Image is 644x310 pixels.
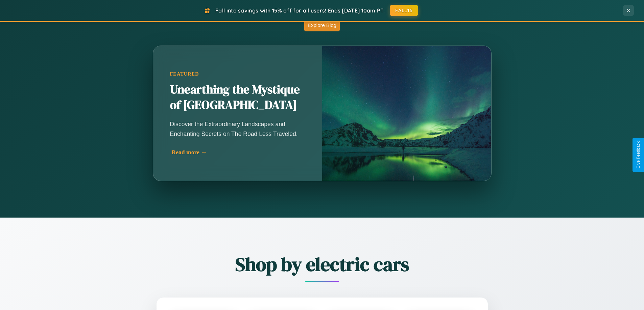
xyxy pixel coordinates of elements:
[170,119,305,138] p: Discover the Extraordinary Landscapes and Enchanting Secrets on The Road Less Traveled.
[636,141,641,169] div: Give Feedback
[304,19,340,31] button: Explore Blog
[119,251,525,277] h2: Shop by electric cars
[172,149,307,156] div: Read more →
[215,7,385,14] span: Fall into savings with 15% off for all users! Ends [DATE] 10am PT.
[170,71,305,77] div: Featured
[390,5,418,16] button: FALL15
[170,82,305,113] h2: Unearthing the Mystique of [GEOGRAPHIC_DATA]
